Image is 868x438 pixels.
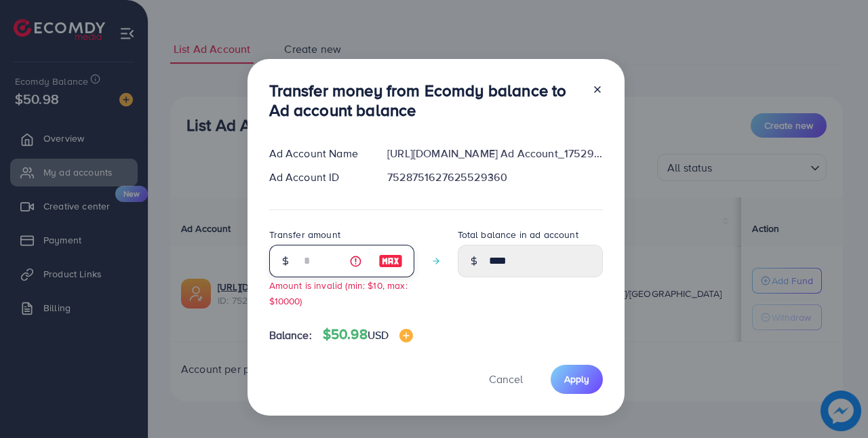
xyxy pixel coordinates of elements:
span: Balance: [269,327,312,343]
span: Apply [564,372,589,386]
span: USD [368,327,389,342]
label: Total balance in ad account [458,228,578,241]
img: image [378,253,403,269]
div: Ad Account ID [258,170,377,185]
button: Apply [551,365,603,394]
small: Amount is invalid (min: $10, max: $10000) [269,279,408,307]
span: Cancel [489,372,523,386]
h3: Transfer money from Ecomdy balance to Ad account balance [269,81,581,120]
div: 7528751627625529360 [376,170,613,185]
label: Transfer amount [269,228,340,241]
button: Cancel [472,365,540,394]
div: [URL][DOMAIN_NAME] Ad Account_1752924098996 [376,146,613,161]
h4: $50.98 [323,326,413,343]
img: image [399,329,413,342]
div: Ad Account Name [258,146,377,161]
